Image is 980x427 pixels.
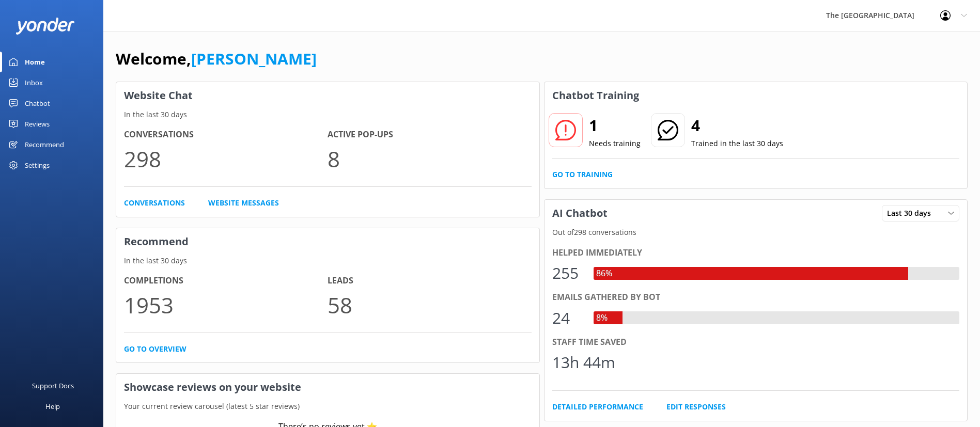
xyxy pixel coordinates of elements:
[594,267,615,280] div: 86%
[25,134,64,155] div: Recommend
[594,311,610,325] div: 8%
[116,228,539,255] h3: Recommend
[32,375,74,396] div: Support Docs
[208,197,279,209] a: Website Messages
[691,138,783,149] p: Trained in the last 30 days
[25,155,50,176] div: Settings
[45,396,60,417] div: Help
[116,109,539,120] p: In the last 30 days
[116,46,317,71] h1: Welcome,
[887,208,937,219] span: Last 30 days
[552,401,643,413] a: Detailed Performance
[328,288,531,322] p: 58
[552,350,615,375] div: 13h 44m
[124,343,186,355] a: Go to overview
[589,138,641,149] p: Needs training
[552,261,583,286] div: 255
[25,114,50,134] div: Reviews
[116,401,539,412] p: Your current review carousel (latest 5 star reviews)
[328,128,531,141] h4: Active Pop-ups
[328,274,531,288] h4: Leads
[116,82,539,109] h3: Website Chat
[15,18,75,35] img: yonder-white-logo.png
[25,72,43,93] div: Inbox
[124,274,328,288] h4: Completions
[552,246,960,260] div: Helped immediately
[545,200,615,227] h3: AI Chatbot
[545,227,968,238] p: Out of 298 conversations
[25,52,45,72] div: Home
[589,113,641,138] h2: 1
[124,141,328,176] p: 298
[124,128,328,141] h4: Conversations
[666,401,726,413] a: Edit Responses
[552,306,583,330] div: 24
[124,288,328,322] p: 1953
[552,169,613,180] a: Go to Training
[124,197,185,209] a: Conversations
[552,291,960,304] div: Emails gathered by bot
[328,141,531,176] p: 8
[691,113,783,138] h2: 4
[116,374,539,401] h3: Showcase reviews on your website
[116,255,539,266] p: In the last 30 days
[545,82,647,109] h3: Chatbot Training
[25,93,50,114] div: Chatbot
[552,336,960,349] div: Staff time saved
[191,48,317,69] a: [PERSON_NAME]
